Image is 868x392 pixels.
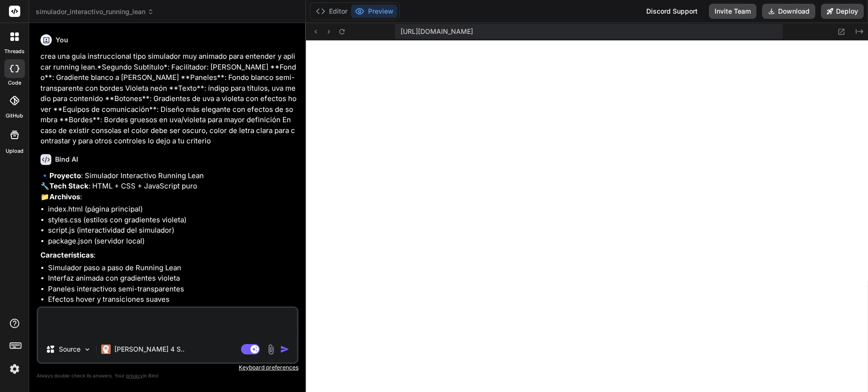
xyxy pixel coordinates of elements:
[48,204,297,215] li: index.html (página principal)
[48,284,297,295] li: Paneles interactivos semi-transparentes
[821,4,864,19] button: Deploy
[40,250,297,261] p: :
[7,361,23,377] img: settings
[48,294,297,305] li: Efectos hover y transiciones suaves
[40,251,94,259] strong: Características
[312,5,351,18] button: Editor
[37,371,298,380] p: Always double-check its answers. Your in Bind
[40,51,297,147] p: crea una guia instruccional tipo simulador muy animado para entender y aplicar running lean.*Segu...
[37,364,298,371] p: Keyboard preferences
[36,7,154,16] span: simulador_interactivo_running_lean
[114,345,185,354] p: [PERSON_NAME] 4 S..
[351,5,397,18] button: Preview
[48,263,297,274] li: Simulador paso a paso de Running Lean
[265,344,276,355] img: attachment
[48,273,297,284] li: Interfaz animada con gradientes violeta
[401,27,473,36] span: [URL][DOMAIN_NAME]
[762,4,815,19] button: Download
[59,345,80,354] p: Source
[280,345,289,354] img: icon
[83,345,91,353] img: Pick Models
[6,147,24,155] label: Upload
[8,79,21,87] label: code
[56,35,68,45] h6: You
[48,236,297,247] li: package.json (servidor local)
[709,4,756,19] button: Invite Team
[6,112,23,120] label: GitHub
[48,215,297,226] li: styles.css (estilos con gradientes violeta)
[49,171,81,180] strong: Proyecto
[306,40,868,392] iframe: Preview
[48,225,297,236] li: script.js (interactividad del simulador)
[4,47,24,55] label: threads
[40,171,297,203] p: 🔹 : Simulador Interactivo Running Lean 🔧 : HTML + CSS + JavaScript puro 📁 :
[49,192,80,201] strong: Archivos
[641,4,703,19] div: Discord Support
[101,345,111,354] img: Claude 4 Sonnet
[55,155,78,164] h6: Bind AI
[49,181,88,190] strong: Tech Stack
[126,373,143,378] span: privacy
[48,305,297,316] li: Consolas oscuras con texto claro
